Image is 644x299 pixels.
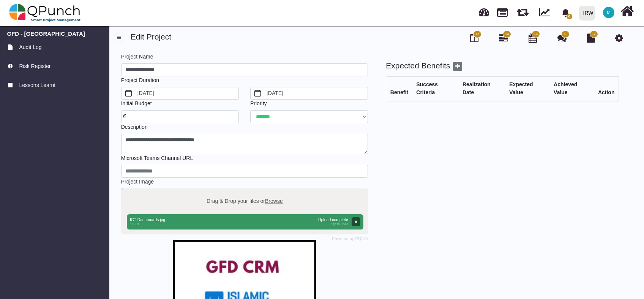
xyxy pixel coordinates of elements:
[462,81,501,97] div: Realization Date
[265,198,283,204] span: Browse
[390,89,408,97] div: Benefit
[535,0,557,25] div: Dynamic Report
[598,89,615,97] div: Action
[121,76,159,84] label: Project Duration
[122,87,136,100] button: calendar
[534,32,538,37] span: 13
[567,14,572,19] span: 0
[251,87,265,100] button: calendar
[620,4,634,19] i: Home
[19,62,51,70] span: Risk Register
[529,33,537,43] i: Calendar
[204,194,286,207] label: Drag & Drop your files or
[113,32,638,41] h4: Edit Project
[121,154,193,162] label: Microsoft Teams Channel URL
[505,32,509,37] span: 13
[254,90,261,97] svg: calendar
[607,10,611,15] span: M
[598,0,619,25] a: M
[562,9,570,17] svg: bell fill
[603,7,614,18] span: Muhammad.shoaib
[265,87,368,100] label: [DATE]
[250,100,267,108] label: Priority
[575,0,598,25] a: IRW
[453,62,462,71] span: Add benefits
[499,33,508,43] i: Gantt
[9,2,81,24] img: qpunch-sp.fa6292f.png
[19,81,55,89] span: Lessons Learnt
[386,61,619,71] h4: Expected Benefits
[517,4,529,16] span: Releases
[592,32,596,37] span: 12
[121,100,152,108] label: Initial Budget
[136,87,238,100] label: [DATE]
[587,33,595,43] i: Document Library
[7,30,103,37] h6: GFD - Mauritius
[19,43,41,51] span: Audit Log
[332,237,368,240] a: Powered by PQINA
[121,53,153,61] label: Project Name
[557,0,576,24] a: bell fill0
[509,81,546,97] div: Expected Value
[121,123,148,131] label: Description
[564,32,566,37] span: 0
[499,36,508,43] a: 13
[479,5,489,16] span: Dashboard
[554,81,590,97] div: Achieved Value
[121,178,154,186] label: Project Image
[497,5,508,17] span: Projects
[475,32,479,37] span: 13
[583,6,593,20] div: IRW
[470,33,478,43] i: Board
[7,30,103,37] a: GFD - [GEOGRAPHIC_DATA]
[557,33,567,43] i: Punch Discussion
[125,90,132,97] svg: calendar
[559,6,572,19] div: Notification
[416,81,455,97] div: Success Criteria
